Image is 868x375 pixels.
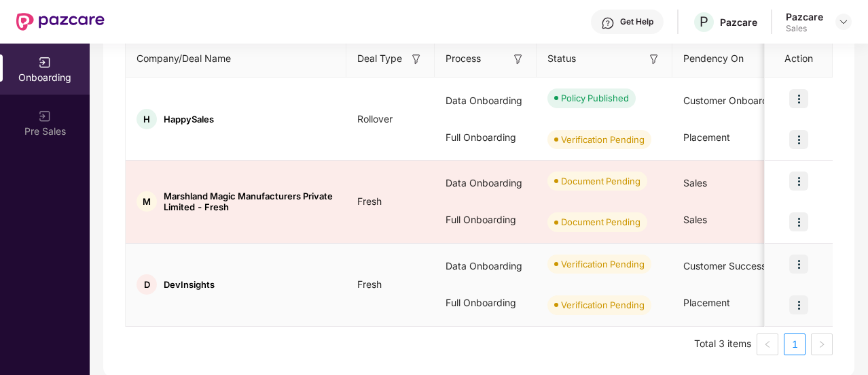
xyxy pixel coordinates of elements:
img: icon [789,255,808,274]
span: Rollover [346,113,403,125]
div: Sales [786,23,823,34]
span: Customer Success [683,260,766,272]
div: M [137,191,157,212]
div: Verification Pending [561,257,645,271]
li: Next Page [811,333,833,355]
span: DevInsights [164,279,215,290]
img: svg+xml;base64,PHN2ZyB3aWR0aD0iMjAiIGhlaWdodD0iMjAiIHZpZXdCb3g9IjAgMCAyMCAyMCIgZmlsbD0ibm9uZSIgeG... [38,56,52,69]
div: Document Pending [561,174,640,188]
div: Document Pending [561,215,640,229]
div: Full Onboarding [435,201,537,238]
span: Marshland Magic Manufacturers Private Limited - Fresh [164,191,336,212]
div: H [137,109,157,129]
div: Pazcare [786,10,823,23]
div: Verification Pending [561,298,645,312]
img: New Pazcare Logo [16,13,105,31]
li: 1 [784,333,806,355]
img: icon [789,172,808,191]
span: Customer Onboarding [683,95,782,106]
th: Company/Deal Name [126,40,346,78]
img: svg+xml;base64,PHN2ZyBpZD0iSGVscC0zMngzMiIgeG1sbnM9Imh0dHA6Ly93d3cudzMub3JnLzIwMDAvc3ZnIiB3aWR0aD... [601,16,615,30]
img: svg+xml;base64,PHN2ZyBpZD0iRHJvcGRvd24tMzJ4MzIiIHhtbG5zPSJodHRwOi8vd3d3LnczLm9yZy8yMDAwL3N2ZyIgd2... [838,16,849,27]
img: svg+xml;base64,PHN2ZyB3aWR0aD0iMTYiIGhlaWdodD0iMTYiIHZpZXdCb3g9IjAgMCAxNiAxNiIgZmlsbD0ibm9uZSIgeG... [410,52,423,66]
li: Previous Page [757,333,778,355]
span: Sales [683,177,707,189]
img: icon [789,295,808,314]
img: icon [789,130,808,149]
div: Verification Pending [561,133,645,146]
img: svg+xml;base64,PHN2ZyB3aWR0aD0iMTYiIGhlaWdodD0iMTYiIHZpZXdCb3g9IjAgMCAxNiAxNiIgZmlsbD0ibm9uZSIgeG... [647,52,661,66]
span: Pendency On [683,51,744,66]
span: Process [446,51,481,66]
img: icon [789,212,808,231]
span: right [818,340,826,348]
span: Sales [683,214,707,225]
a: 1 [784,334,805,355]
div: Data Onboarding [435,165,537,201]
img: icon [789,89,808,108]
img: svg+xml;base64,PHN2ZyB3aWR0aD0iMTYiIGhlaWdodD0iMTYiIHZpZXdCb3g9IjAgMCAxNiAxNiIgZmlsbD0ibm9uZSIgeG... [511,52,525,66]
th: Action [765,40,833,78]
img: svg+xml;base64,PHN2ZyB3aWR0aD0iMjAiIGhlaWdodD0iMjAiIHZpZXdCb3g9IjAgMCAyMCAyMCIgZmlsbD0ibm9uZSIgeG... [38,110,52,123]
div: Full Onboarding [435,284,537,321]
li: Total 3 items [694,333,751,355]
span: left [763,340,772,348]
span: Fresh [346,195,393,207]
div: Get Help [620,16,653,27]
div: Pazcare [720,16,757,29]
span: Placement [683,297,730,308]
div: Data Onboarding [435,248,537,284]
span: Deal Type [357,51,402,66]
button: right [811,333,833,355]
span: Placement [683,131,730,143]
div: D [137,274,157,295]
div: Data Onboarding [435,82,537,119]
span: Status [547,51,576,66]
div: Full Onboarding [435,119,537,156]
span: Fresh [346,278,393,290]
span: P [700,14,708,30]
span: HappySales [164,114,214,125]
div: Policy Published [561,91,629,105]
button: left [757,333,778,355]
